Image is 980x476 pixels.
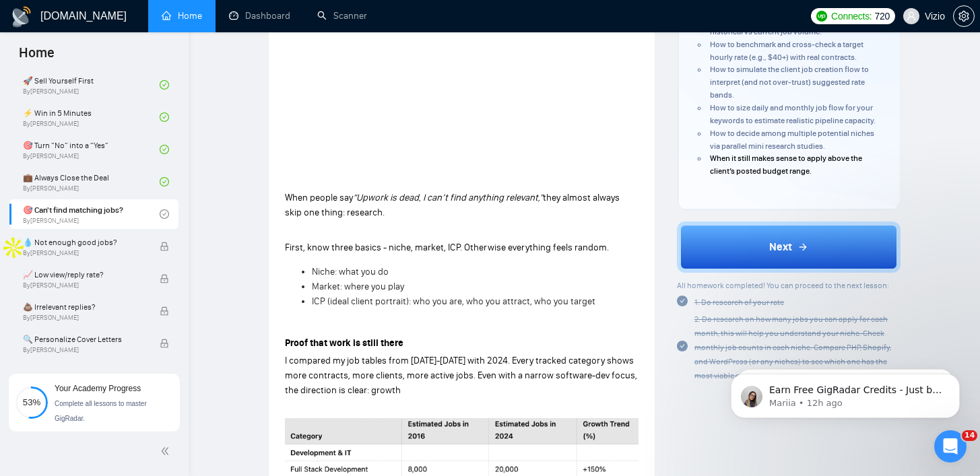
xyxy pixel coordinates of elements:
span: user [907,11,916,21]
span: When it still makes sense to apply above the client’s posted budget range. [710,154,862,176]
img: upwork-logo.png [816,11,827,22]
span: How to size daily and monthly job flow for your keywords to estimate realistic pipeline capacity. [710,103,876,125]
span: By [PERSON_NAME] [23,314,146,322]
span: How to decide among multiple potential niches via parallel mini research studies. [710,129,874,151]
span: ICP (ideal client portrait): who you are, who you attract, who you target [312,296,595,307]
a: 🎯 Turn “No” into a “Yes”By[PERSON_NAME] [23,135,160,164]
span: lock [160,306,169,316]
iframe: Intercom notifications message [711,345,980,440]
iframe: Intercom live chat [934,430,967,463]
span: By [PERSON_NAME] [23,346,146,354]
span: 720 [874,9,889,24]
span: 🔍 Personalize Cover Letters [23,333,146,346]
span: check-circle [160,145,169,154]
a: searchScanner [317,10,367,22]
a: 💼 Always Close the DealBy[PERSON_NAME] [23,167,160,197]
span: check-circle [160,209,169,219]
span: All homework completed! You can proceed to the next lesson: [677,281,889,290]
span: When people say [285,192,353,203]
strong: Proof that work is still there [285,337,403,349]
a: dashboardDashboard [229,10,290,22]
a: 🎯 Can't find matching jobs?By[PERSON_NAME] [23,199,160,229]
a: setting [953,11,975,22]
span: check-circle [160,112,169,122]
a: homeHome [162,10,202,22]
span: check-circle [677,296,688,306]
span: 53% [15,398,48,407]
a: ⚡ Win in 5 MinutesBy[PERSON_NAME] [23,102,160,132]
span: How to confirm a niche is alive by comparing historical vs current job volume. [710,14,865,36]
img: logo [11,6,32,28]
span: How to benchmark and cross‑check a target hourly rate (e.g., $40+) with real contracts. [710,40,863,62]
span: How to simulate the client job creation flow to interpret (and not over‑trust) suggested rate bands. [710,65,869,100]
span: Niche: what you do [312,266,389,277]
a: 🚀 Sell Yourself FirstBy[PERSON_NAME] [23,70,160,100]
span: lock [160,274,169,283]
span: 📈 Low view/reply rate? [23,268,146,281]
span: 1. Do research of your rate [694,298,784,307]
span: check-circle [677,341,688,351]
span: 💩 Irrelevant replies? [23,300,146,314]
span: Market: where you play [312,281,404,292]
button: setting [953,5,975,27]
span: lock [160,339,169,348]
span: Connects: [831,9,872,24]
span: check-circle [160,80,169,90]
span: Complete all lessons to master GigRadar. [55,400,147,422]
span: 2. Do research on how many jobs you can apply for each month, this will help you understand your ... [694,314,891,380]
span: setting [954,11,974,22]
span: 14 [962,430,977,441]
span: Your Academy Progress [55,384,141,393]
span: double-left [160,444,174,458]
span: By [PERSON_NAME] [23,281,146,290]
em: “Upwork is dead, I can’t find anything relevant,” [353,192,543,203]
span: Home [8,43,65,71]
span: I compared my job tables from [DATE]-[DATE] with 2024. Every tracked category shows more contract... [285,355,637,396]
span: check-circle [160,177,169,186]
